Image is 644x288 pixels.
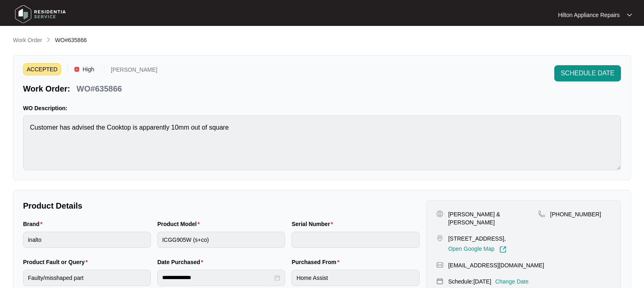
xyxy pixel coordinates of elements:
span: WO#635866 [55,37,87,43]
input: Product Fault or Query [23,270,151,286]
img: Link-External [499,246,507,253]
input: Serial Number [291,232,419,248]
textarea: Customer has advised the Cooktop is apparently 10mm out of square [23,115,621,170]
label: Brand [23,220,46,228]
p: Change Date [495,277,529,286]
span: High [79,63,97,75]
input: Purchased From [291,270,419,286]
label: Product Model [157,220,203,228]
img: map-pin [538,210,545,218]
input: Product Model [157,232,285,248]
a: Work Order [11,36,44,45]
p: WO#635866 [76,83,122,94]
img: residentia service logo [12,2,69,26]
p: Work Order: [23,83,70,94]
p: [PERSON_NAME] & [PERSON_NAME] [448,210,538,226]
img: map-pin [436,261,443,269]
input: Brand [23,232,151,248]
img: map-pin [436,235,443,242]
p: [PHONE_NUMBER] [550,210,601,218]
p: [EMAIL_ADDRESS][DOMAIN_NAME] [448,261,544,269]
p: Work Order [13,36,42,44]
span: SCHEDULE DATE [561,68,614,78]
label: Serial Number [291,220,336,228]
input: Date Purchased [162,273,273,282]
img: user-pin [436,210,443,218]
img: chevron-right [45,36,52,43]
p: WO Description: [23,104,621,112]
p: [PERSON_NAME] [111,67,157,75]
img: Vercel Logo [74,67,79,72]
button: SCHEDULE DATE [554,65,621,81]
label: Date Purchased [157,258,206,266]
img: map-pin [436,277,443,285]
span: ACCEPTED [23,63,61,75]
a: Open Google Map [448,246,507,253]
p: Hilton Appliance Repairs [558,11,620,19]
p: Product Details [23,200,420,211]
label: Purchased From [291,258,342,266]
img: dropdown arrow [627,13,632,17]
p: [STREET_ADDRESS], [448,235,507,243]
p: Schedule: [DATE] [448,277,491,286]
label: Product Fault or Query [23,258,91,266]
